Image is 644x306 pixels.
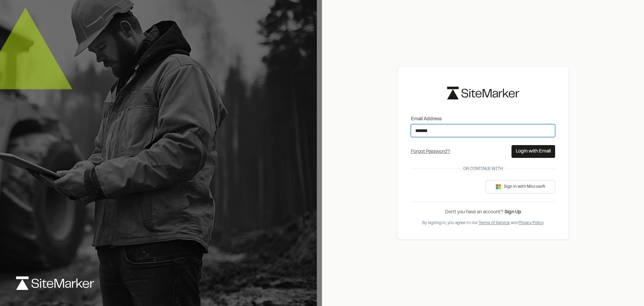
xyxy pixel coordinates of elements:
div: By signing in, you agree to our and [411,220,555,226]
iframe: Sign in with Google Button [408,179,476,194]
button: Privacy Policy [519,220,544,226]
a: Forgot Password? [411,150,450,154]
div: Don’t you have an account? [411,209,555,216]
img: logo-black-rebrand.svg [447,87,519,99]
button: Terms of Service [479,220,510,226]
button: Sign in with Microsoft [486,180,555,193]
button: Login with Email [512,145,555,158]
img: logo-white-rebrand.svg [16,276,94,290]
span: Or continue with [461,166,505,172]
label: Email Address [411,116,555,123]
a: Sign Up [504,210,521,214]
